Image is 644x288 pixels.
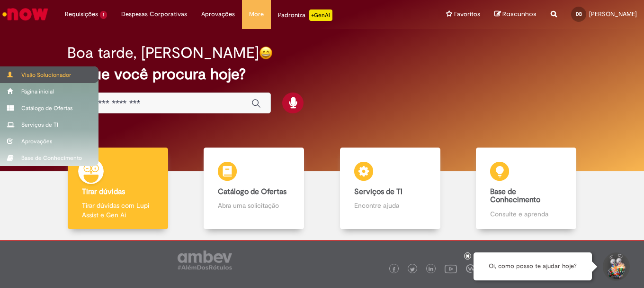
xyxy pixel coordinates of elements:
[67,45,259,61] h2: Boa tarde, [PERSON_NAME]
[82,187,125,196] b: Tirar dúvidas
[466,264,474,273] img: logo_footer_workplace.png
[309,9,332,21] p: +GenAi
[589,10,637,18] span: [PERSON_NAME]
[576,11,582,17] span: DB
[502,9,537,19] span: Rascunhos
[1,5,50,24] img: ServiceNow
[601,252,630,281] button: Iniciar Conversa de Suporte
[445,262,457,275] img: logo_footer_youtube.png
[249,9,264,19] span: More
[100,11,107,19] span: 1
[50,148,186,230] a: Tirar dúvidas Tirar dúvidas com Lupi Assist e Gen Ai
[474,252,592,280] div: Oi, como posso te ajudar hoje?
[218,187,286,196] b: Catálogo de Ofertas
[429,267,433,272] img: logo_footer_linkedin.png
[259,46,273,60] img: happy-face.png
[82,201,154,220] p: Tirar dúvidas com Lupi Assist e Gen Ai
[178,251,232,269] img: logo_footer_ambev_rotulo_gray.png
[322,148,458,230] a: Serviços de TI Encontre ajuda
[458,148,595,230] a: Base de Conhecimento Consulte e aprenda
[410,267,415,272] img: logo_footer_twitter.png
[218,201,290,210] p: Abra uma solicitação
[121,9,187,19] span: Despesas Corporativas
[490,187,540,205] b: Base de Conhecimento
[494,10,537,19] a: Rascunhos
[454,9,480,19] span: Favoritos
[490,209,562,219] p: Consulte e aprenda
[201,9,235,19] span: Aprovações
[278,9,332,21] div: Padroniza
[392,267,396,272] img: logo_footer_facebook.png
[354,201,426,210] p: Encontre ajuda
[354,187,402,196] b: Serviços de TI
[186,148,322,230] a: Catálogo de Ofertas Abra uma solicitação
[65,9,98,19] span: Requisições
[67,66,577,83] h2: O que você procura hoje?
